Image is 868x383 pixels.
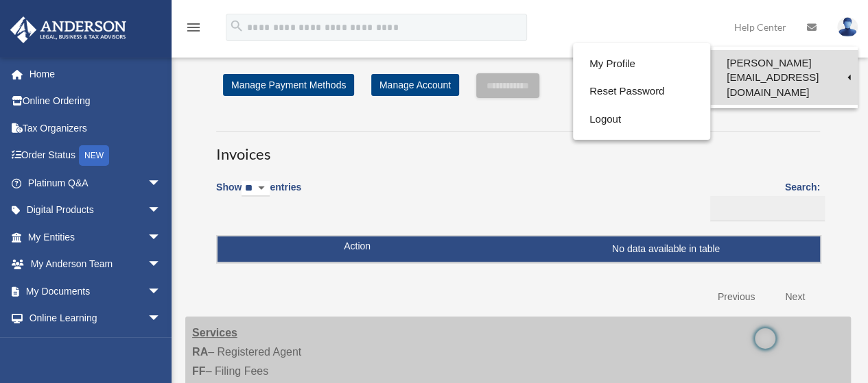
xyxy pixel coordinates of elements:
label: Show entries [216,179,301,210]
a: Manage Payment Methods [223,74,354,96]
span: arrow_drop_down [148,223,175,251]
a: My Documentsarrow_drop_down [10,277,182,305]
a: My Profile [573,50,710,78]
a: Online Ordering [10,88,182,115]
span: arrow_drop_down [148,251,175,279]
strong: FF [192,365,206,377]
a: Logout [573,106,710,134]
input: Search: [710,196,825,222]
a: My Anderson Teamarrow_drop_down [10,251,182,278]
span: arrow_drop_down [148,277,175,306]
a: Next [775,283,815,311]
img: User Pic [837,17,858,37]
a: My Entitiesarrow_drop_down [10,223,182,251]
select: Showentries [242,181,270,197]
td: No data available in table [218,236,820,262]
div: NEW [79,145,109,166]
a: Home [10,60,182,88]
span: arrow_drop_down [148,332,175,360]
a: menu [185,24,202,36]
span: arrow_drop_down [148,197,175,225]
span: arrow_drop_down [148,305,175,333]
a: Online Learningarrow_drop_down [10,305,182,332]
a: Tax Organizers [10,114,182,142]
i: menu [185,19,202,36]
h3: Invoices [216,131,820,165]
strong: Services [192,327,237,338]
a: Digital Productsarrow_drop_down [10,197,182,224]
a: Order StatusNEW [10,142,182,170]
a: Platinum Q&Aarrow_drop_down [10,169,182,197]
a: [PERSON_NAME][EMAIL_ADDRESS][DOMAIN_NAME] [710,50,858,105]
i: search [229,18,244,34]
a: Reset Password [573,77,710,106]
a: Previous [707,283,765,311]
span: arrow_drop_down [148,169,175,197]
a: Billingarrow_drop_down [10,332,175,359]
a: Manage Account [371,74,459,96]
img: Anderson Advisors Platinum Portal [6,16,130,43]
strong: RA [192,346,208,358]
label: Search: [705,179,820,221]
